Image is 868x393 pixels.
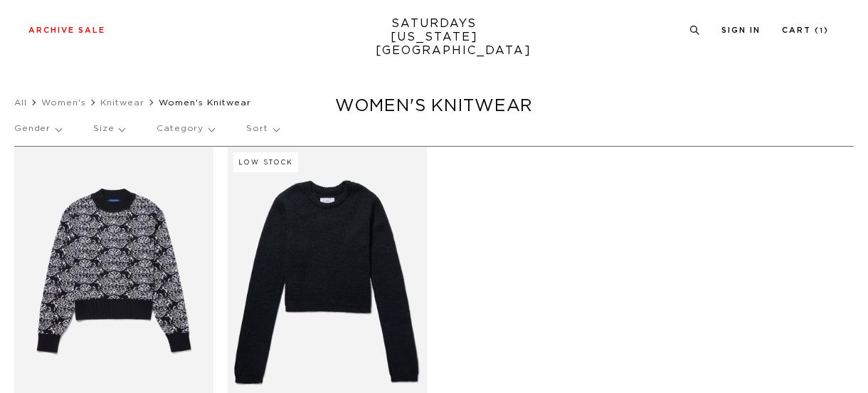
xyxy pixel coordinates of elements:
p: Gender [14,112,61,145]
a: Women's [41,98,86,107]
p: Size [93,112,125,145]
a: All [14,98,27,107]
span: Women's Knitwear [159,98,251,107]
a: Cart (1) [782,26,829,34]
a: SATURDAYS[US_STATE][GEOGRAPHIC_DATA] [376,17,493,58]
small: 1 [820,28,824,34]
a: Knitwear [100,98,144,107]
div: Low Stock [233,152,298,172]
a: Sign In [721,26,761,34]
p: Category [157,112,214,145]
p: Sort [246,112,278,145]
a: Archive Sale [28,26,105,34]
